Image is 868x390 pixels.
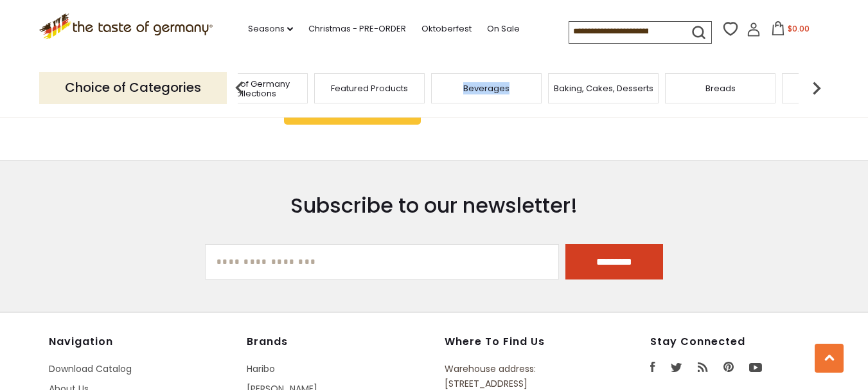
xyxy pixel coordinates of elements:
[201,79,304,98] a: Taste of Germany Collections
[248,22,293,36] a: Seasons
[247,335,432,348] h4: Brands
[247,362,275,375] a: Haribo
[49,335,234,348] h4: Navigation
[463,84,509,93] a: Beverages
[487,22,520,36] a: On Sale
[331,84,408,93] a: Featured Products
[650,335,820,348] h4: Stay Connected
[788,23,810,34] span: $0.00
[445,335,591,348] h4: Where to find us
[308,22,406,36] a: Christmas - PRE-ORDER
[39,72,227,103] p: Choice of Categories
[227,75,252,101] img: previous arrow
[705,84,736,93] a: Breads
[205,193,663,218] h3: Subscribe to our newsletter!
[421,22,472,36] a: Oktoberfest
[763,21,818,40] button: $0.00
[554,84,653,93] a: Baking, Cakes, Desserts
[49,362,132,375] a: Download Catalog
[804,75,829,101] img: next arrow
